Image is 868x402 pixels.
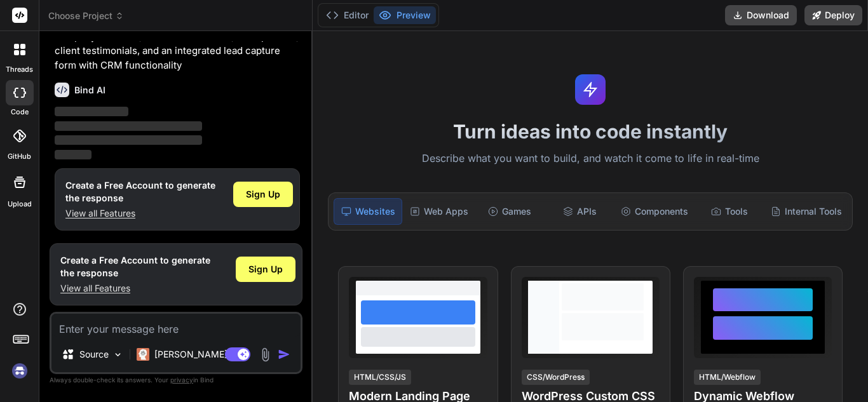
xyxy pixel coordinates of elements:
[60,282,210,295] p: View all Features
[616,198,693,225] div: Components
[476,198,543,225] div: Games
[522,370,590,385] div: CSS/WordPress
[55,135,202,145] span: ‌
[65,179,215,204] h1: Create a Free Account to generate the response
[50,374,302,386] p: Always double-check its answers. Your in Bind
[55,150,92,159] span: ‌
[320,120,860,143] h1: Turn ideas into code instantly
[55,107,128,116] span: ‌
[258,347,273,362] img: attachment
[321,6,374,24] button: Editor
[48,10,124,22] span: Choose Project
[11,107,29,117] label: code
[766,198,847,225] div: Internal Tools
[694,370,761,385] div: HTML/Webflow
[170,376,193,384] span: privacy
[8,199,32,210] label: Upload
[6,64,33,75] label: threads
[65,207,215,220] p: View all Features
[248,263,283,276] span: Sign Up
[696,198,763,225] div: Tools
[8,151,31,162] label: GitHub
[79,348,109,361] p: Source
[349,370,411,385] div: HTML/CSS/JS
[725,5,797,25] button: Download
[804,5,862,25] button: Deploy
[374,6,436,24] button: Preview
[60,254,210,279] h1: Create a Free Account to generate the response
[74,84,105,97] h6: Bind AI
[137,348,149,361] img: Claude 4 Sonnet
[405,198,473,225] div: Web Apps
[546,198,613,225] div: APIs
[9,360,31,382] img: signin
[278,348,290,361] img: icon
[55,15,300,72] p: Design a professional solar business website with company overview, services showcase, team profi...
[246,188,280,201] span: Sign Up
[320,151,860,167] p: Describe what you want to build, and watch it come to life in real-time
[55,121,202,131] span: ‌
[154,348,249,361] p: [PERSON_NAME] 4 S..
[334,198,402,225] div: Websites
[112,349,123,360] img: Pick Models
